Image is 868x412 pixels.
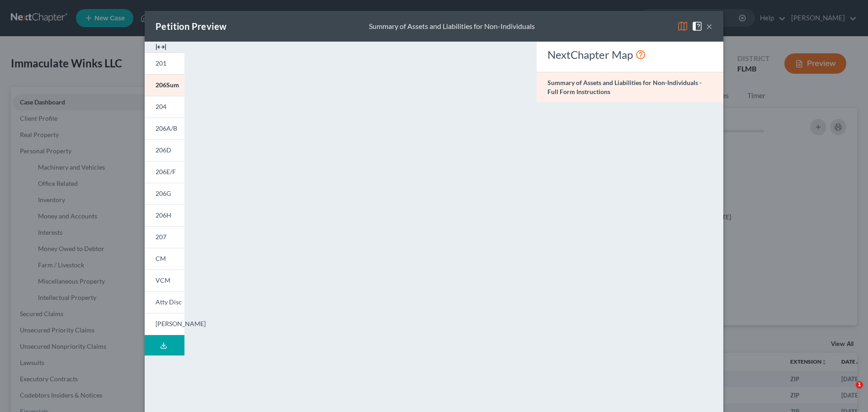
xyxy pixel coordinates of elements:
span: 206G [156,189,171,197]
img: help-close-5ba153eb36485ed6c1ea00a893f15db1cb9b99d6cae46e1a8edb6c62d00a1a76.svg [692,21,703,32]
span: CM [156,255,166,262]
span: 207 [156,233,166,241]
a: 206E/F [145,161,184,183]
a: 206A/B [145,118,184,139]
div: Summary of Assets and Liabilities for Non-Individuals [369,21,535,32]
a: 206D [145,139,184,161]
a: 204 [145,96,184,118]
span: 206D [156,146,171,154]
span: Atty Disc [156,298,182,306]
a: VCM [145,270,184,291]
a: 206H [145,204,184,226]
span: 1 [856,381,863,388]
span: VCM [156,276,170,284]
img: map-eea8200ae884c6f1103ae1953ef3d486a96c86aabb227e865a55264e3737af1f.svg [677,21,688,32]
a: [PERSON_NAME] [145,313,184,335]
span: 206Sum [156,81,179,89]
div: Petition Preview [156,20,226,33]
a: 206Sum [145,74,184,96]
span: 206A/B [156,124,177,132]
img: expand-e0f6d898513216a626fdd78e52531dac95497ffd26381d4c15ee2fc46db09dca.svg [156,42,166,52]
span: 204 [156,103,166,110]
a: CM [145,248,184,270]
iframe: Intercom live chat [837,381,859,403]
span: 201 [156,59,166,67]
span: 206H [156,211,171,219]
span: [PERSON_NAME] [156,320,206,327]
button: × [706,21,712,32]
strong: Summary of Assets and Liabilities for Non-Individuals - Full Form Instructions [547,79,702,95]
a: 206G [145,183,184,204]
div: NextChapter Map [547,47,712,62]
a: 207 [145,226,184,248]
a: Atty Disc [145,291,184,313]
span: 206E/F [156,168,176,175]
a: 201 [145,52,184,74]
